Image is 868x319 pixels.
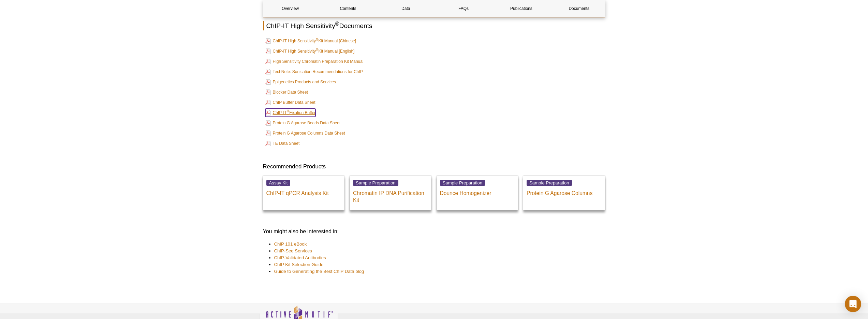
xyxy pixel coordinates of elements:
h2: ChIP-IT High Sensitivity Documents [263,21,605,30]
sup: ® [287,109,289,113]
h3: You might also be interested in: [263,227,605,236]
a: ChIP Buffer Data Sheet [265,98,315,107]
a: ChIP-IT®Fixation Buffer [265,109,316,117]
p: Protein G Agarose Columns [527,186,602,197]
sup: ® [316,38,318,41]
a: Documents [552,0,606,17]
p: ChIP-IT qPCR Analysis Kit [266,186,341,197]
sup: ® [316,48,318,52]
a: Protein G Agarose Columns Data Sheet [265,129,345,137]
a: High Sensitivity Chromatin Preparation Kit Manual [265,57,364,66]
a: ChIP-Validated Antibodies [274,254,326,261]
a: FAQs [436,0,490,17]
a: ChIP-IT High Sensitivity®Kit Manual [Chinese] [265,37,356,45]
a: Sample Preparation Chromatin IP DNA Purification Kit [350,176,431,210]
sup: ® [335,20,339,26]
a: Overview [263,0,318,17]
p: Chromatin IP DNA Purification Kit [353,186,428,204]
span: Sample Preparation [353,180,398,186]
a: Blocker Data Sheet [265,88,308,96]
a: Protein G Agarose Beads Data Sheet [265,119,341,127]
a: ChIP-Seq Services [274,248,312,254]
a: Data [379,0,433,17]
a: Contents [321,0,375,17]
h3: Recommended Products [263,163,605,171]
div: Open Intercom Messenger [845,296,861,312]
a: ChIP 101 eBook [274,241,307,248]
a: ChIP Kit Selection Guide [274,261,324,268]
a: Sample Preparation Dounce Homogenizer [437,176,518,210]
a: TE Data Sheet [265,139,300,148]
a: Guide to Generating the Best ChIP Data blog [274,268,364,275]
p: Dounce Homogenizer [440,186,515,197]
span: Sample Preparation [440,180,485,186]
span: Sample Preparation [527,180,572,186]
a: Sample Preparation Protein G Agarose Columns [523,176,605,210]
a: Assay Kit ChIP-IT qPCR Analysis Kit [263,176,345,210]
a: TechNote: Sonication Recommendations for ChIP [265,68,363,76]
a: ChIP-IT High Sensitivity®Kit Manual [English] [265,47,355,55]
span: Assay Kit [266,180,291,186]
a: Epigenetics Products and Services [265,78,336,86]
a: Publications [494,0,548,17]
